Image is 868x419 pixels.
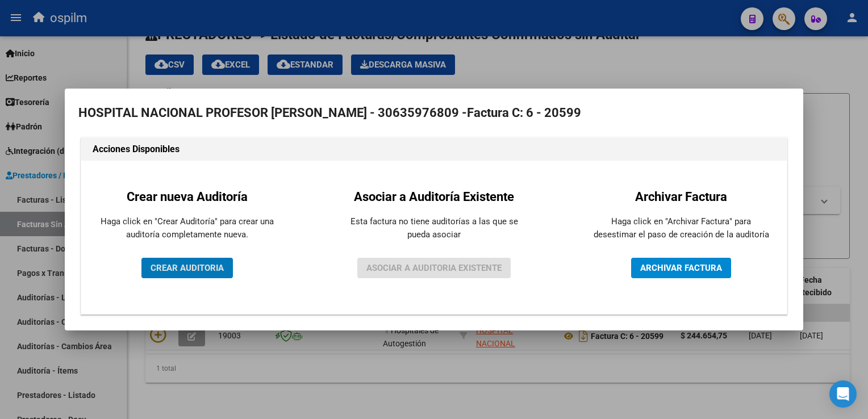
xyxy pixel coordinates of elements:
h2: HOSPITAL NACIONAL PROFESOR [PERSON_NAME] - 30635976809 - [78,102,790,124]
h1: Acciones Disponibles [93,143,775,156]
strong: Factura C: 6 - 20599 [467,106,581,120]
button: ARCHIVAR FACTURA [631,258,731,278]
h2: Crear nueva Auditoría [99,187,275,206]
p: Haga click en "Crear Auditoría" para crear una auditoría completamente nueva. [99,215,275,241]
h2: Asociar a Auditoría Existente [346,187,522,206]
span: ASOCIAR A AUDITORIA EXISTENTE [366,263,502,273]
div: Open Intercom Messenger [829,380,857,408]
button: ASOCIAR A AUDITORIA EXISTENTE [357,258,511,278]
span: ARCHIVAR FACTURA [640,263,722,273]
p: Esta factura no tiene auditorías a las que se pueda asociar [346,215,522,241]
button: CREAR AUDITORIA [141,258,233,278]
p: Haga click en "Archivar Factura" para desestimar el paso de creación de la auditoría [593,215,769,241]
h2: Archivar Factura [593,187,769,206]
span: CREAR AUDITORIA [151,263,224,273]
